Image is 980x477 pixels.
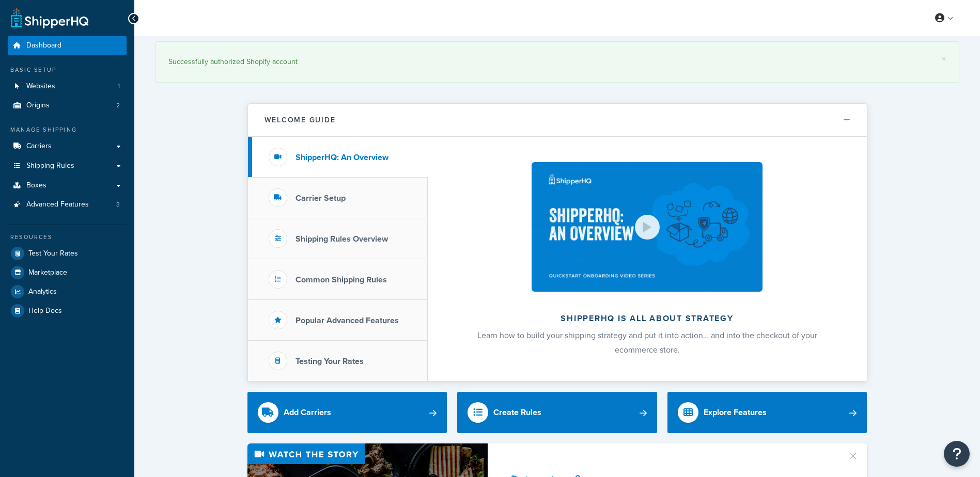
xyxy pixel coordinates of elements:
[295,194,346,203] h3: Carrier Setup
[265,116,336,124] h2: Welcome Guide
[168,55,946,69] div: Successfully authorized Shopify account
[118,82,120,91] span: 1
[26,142,52,151] span: Carriers
[28,249,78,258] span: Test Your Rates
[8,96,127,115] a: Origins2
[8,125,127,134] div: Manage Shipping
[8,156,127,176] a: Shipping Rules
[8,263,127,282] a: Marketplace
[28,288,57,296] span: Analytics
[8,195,127,214] li: Advanced Features
[8,176,127,195] a: Boxes
[8,137,127,156] a: Carriers
[8,282,127,301] a: Analytics
[457,392,657,433] a: Create Rules
[295,153,388,162] h3: ShipperHQ: An Overview
[116,200,120,209] span: 3
[247,392,447,433] a: Add Carriers
[8,195,127,214] a: Advanced Features3
[477,329,817,356] span: Learn how to build your shipping strategy and put it into action… and into the checkout of your e...
[8,233,127,242] div: Resources
[116,101,120,110] span: 2
[8,301,127,320] a: Help Docs
[28,268,67,277] span: Marketplace
[284,405,331,420] div: Add Carriers
[8,66,127,74] div: Basic Setup
[26,82,55,91] span: Websites
[26,162,74,170] span: Shipping Rules
[942,55,946,63] a: ×
[493,405,541,420] div: Create Rules
[8,96,127,115] li: Origins
[26,41,61,50] span: Dashboard
[8,244,127,263] a: Test Your Rates
[295,234,388,244] h3: Shipping Rules Overview
[8,77,127,96] a: Websites1
[248,104,867,137] button: Welcome Guide
[26,101,50,110] span: Origins
[295,316,399,325] h3: Popular Advanced Features
[704,405,767,420] div: Explore Features
[295,275,387,284] h3: Common Shipping Rules
[28,307,62,315] span: Help Docs
[667,392,867,433] a: Explore Features
[944,441,970,467] button: Open Resource Center
[295,357,364,366] h3: Testing Your Rates
[8,36,127,55] a: Dashboard
[532,162,762,292] img: ShipperHQ is all about strategy
[26,181,46,190] span: Boxes
[455,314,839,323] h2: ShipperHQ is all about strategy
[26,200,89,209] span: Advanced Features
[8,77,127,96] li: Websites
